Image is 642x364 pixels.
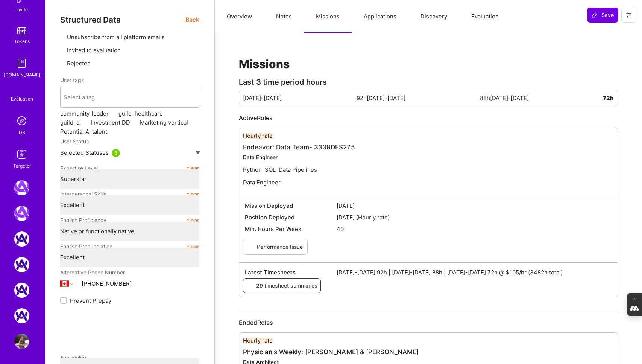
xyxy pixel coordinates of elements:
div: SQL [265,167,276,173]
i: icon Close [134,122,137,125]
a: A.Team: AI solutions program manager [12,308,31,323]
div: [DATE]-[DATE] [243,94,367,102]
div: guild_ai [60,120,88,126]
div: [DATE]-[DATE] [367,94,490,102]
div: Invite [16,6,28,14]
img: guide book [14,56,29,71]
div: Marketing vertical [140,120,195,126]
button: Save [587,8,618,23]
span: English Pronunciation [60,240,112,253]
div: Data Engineer [243,154,355,161]
div: Last 3 time period hours [239,78,618,86]
a: User Avatar [12,334,31,349]
button: clear [186,187,199,201]
a: A.Team: AI Solutions [12,231,31,247]
span: User Status [60,138,89,145]
span: Selected Statuses [60,149,109,156]
i: icon Close [84,122,88,125]
span: 29 timesheet summaries [246,282,317,289]
span: 92h [357,94,367,102]
div: Potential AI talent [60,129,114,135]
span: Invited to evaluation [67,47,121,54]
a: A.Team: AI Solutions Partners [12,257,31,272]
a: A.Team: Leading A.Team's Marketing & DemandGen [12,180,31,195]
a: Endeavor: Data Team- 3338DES275 [243,143,355,151]
img: A.Team: Google Calendar Integration Testing [14,283,29,298]
label: User tags [60,76,84,84]
i: icon SelectionTeam [19,89,25,95]
a: A.Team: Google Calendar Integration Testing [12,283,31,298]
div: Investment DD [91,120,137,126]
label: Performance Issue [257,243,303,251]
div: Hourly rate [243,133,273,139]
span: [DATE] (Hourly rate) [337,213,612,221]
input: +1 (000) 000-0000 [82,274,199,293]
span: English Proficiency [60,213,106,227]
div: Data Pipelines [279,167,317,173]
span: Unsubscribe from all platform emails [67,34,165,41]
div: guild_healthcare [118,111,170,117]
div: Evaluation [11,95,33,103]
span: Expertise Level [60,161,98,175]
div: Targeter [13,162,31,170]
span: Back [185,15,199,24]
div: Ended Roles [239,318,618,327]
img: tokens [17,27,26,34]
span: Prevent Prepay [70,297,111,305]
span: Save [592,11,614,19]
i: icon Close [112,113,115,116]
span: Position Deployed [245,213,337,221]
div: Select a tag [64,93,95,101]
div: Tokens [14,37,30,45]
button: clear [186,161,199,175]
img: A.Team: AI solutions program manager [14,308,29,323]
a: A.Team: GenAI Practice Framework [12,206,31,221]
img: caret [196,151,200,154]
div: DB [19,128,25,136]
img: Skill Targeter [14,147,29,162]
p: Data Engineer [243,178,355,186]
i: icon Close [191,122,195,125]
span: 88h [480,94,490,102]
button: clear [186,240,199,253]
div: [DOMAIN_NAME] [4,71,40,79]
div: 3 [112,149,120,157]
div: [DATE]-[DATE] [490,94,614,102]
span: Interpersonal Skills [60,187,106,201]
span: [DATE] [337,202,612,210]
h1: Missions [239,57,618,71]
img: User Avatar [14,334,29,349]
span: Latest Timesheets [245,268,337,276]
span: [DATE]-[DATE] 92h | [DATE]-[DATE] 88h | [DATE]-[DATE] 72h @ $105/hr (3482h total) [337,268,612,276]
div: community_leader [60,111,115,117]
i: icon Close [111,131,114,134]
span: Structured Data [60,15,121,24]
span: 40 [337,225,612,233]
i: icon Close [166,113,170,116]
div: Hourly rate [243,338,273,344]
span: 72h [603,94,614,102]
span: Min. Hours Per Week [245,225,337,233]
img: Admin Search [14,113,29,128]
span: Alternative Phone Number [60,269,125,276]
a: Physician's Weekly: [PERSON_NAME] & [PERSON_NAME] [243,348,419,356]
img: A.Team: AI Solutions [14,231,29,247]
img: A.Team: AI Solutions Partners [14,257,29,272]
div: Active Roles [239,114,618,122]
span: Rejected [67,60,91,67]
img: A.Team: Leading A.Team's Marketing & DemandGen [14,180,29,195]
img: A.Team: GenAI Practice Framework [14,206,29,221]
i: icon Chevron [190,95,194,99]
span: Mission Deployed [245,202,337,210]
button: clear [186,213,199,227]
div: Python [243,167,262,173]
button: 29 timesheet summaries [243,278,321,293]
i: icon Timesheets [246,283,252,289]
